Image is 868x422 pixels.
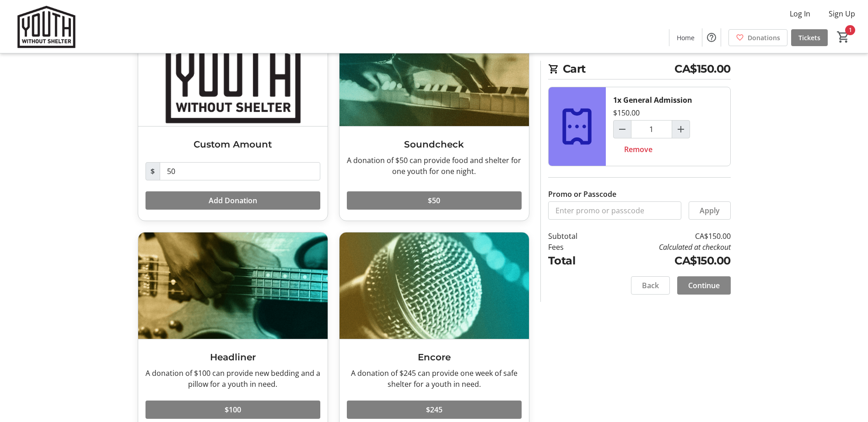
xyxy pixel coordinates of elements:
td: Subtotal [548,231,601,242]
div: A donation of $50 can provide food and shelter for one youth for one night. [347,155,522,177]
button: Log In [782,6,818,21]
button: Add Donation [146,191,320,210]
span: CA$150.00 [674,61,731,77]
button: Help [702,28,721,47]
span: Log In [790,8,810,19]
img: Custom Amount [138,20,328,126]
label: Promo or Passcode [548,189,616,200]
button: $100 [146,401,320,419]
h3: Custom Amount [146,137,320,151]
img: Encore [340,232,529,339]
div: A donation of $245 can provide one week of safe shelter for a youth in need. [347,368,522,390]
input: Enter promo or passcode [548,201,681,220]
a: Home [669,29,702,46]
input: Donation Amount [160,162,320,180]
button: Sign Up [821,6,863,21]
div: $150.00 [613,107,640,118]
button: $50 [347,191,522,210]
span: Home [677,33,695,42]
span: Remove [624,144,652,155]
td: Calculated at checkout [601,242,730,253]
span: Back [642,280,659,291]
h3: Headliner [146,350,320,364]
button: Cart [835,29,852,45]
span: $100 [225,404,241,415]
td: Total [548,253,601,269]
a: Tickets [791,29,828,46]
button: Increment by one [672,121,690,138]
span: Apply [700,205,720,216]
span: Sign Up [829,8,855,19]
button: Continue [677,276,731,295]
span: Tickets [798,33,820,42]
button: Decrement by one [614,121,631,138]
span: $245 [426,404,442,415]
button: Apply [689,201,731,220]
span: Add Donation [209,195,257,206]
h2: Cart [548,61,731,79]
td: CA$150.00 [601,231,730,242]
td: Fees [548,242,601,253]
button: Back [631,276,670,295]
td: CA$150.00 [601,253,730,269]
button: Remove [613,140,663,158]
div: 1x General Admission [613,95,692,105]
img: Headliner [138,232,328,339]
span: $50 [428,195,440,206]
span: Continue [688,280,720,291]
img: Soundcheck [340,20,529,126]
div: A donation of $100 can provide new bedding and a pillow for a youth in need. [146,368,320,390]
span: Donations [748,33,780,42]
h3: Soundcheck [347,137,522,151]
a: Donations [728,29,787,46]
button: $245 [347,401,522,419]
input: General Admission Quantity [631,120,672,138]
span: $ [146,162,160,180]
h3: Encore [347,350,522,364]
img: Youth Without Shelter's Logo [5,4,87,49]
